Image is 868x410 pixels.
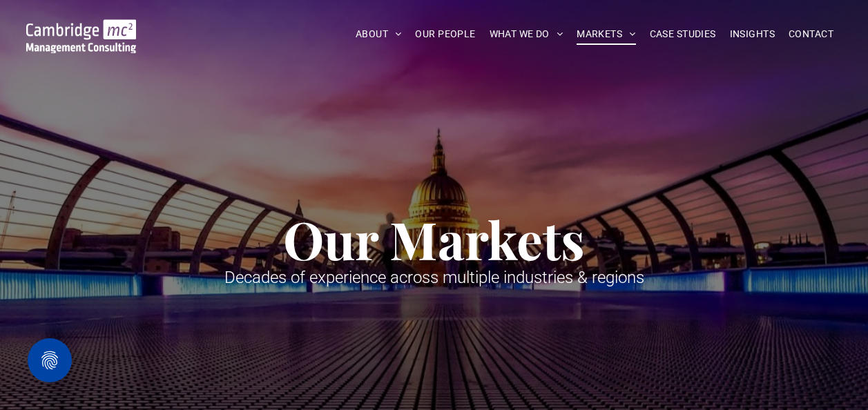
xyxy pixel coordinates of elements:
a: CASE STUDIES [643,23,723,45]
span: Decades of experience across multiple industries & regions [224,268,644,287]
a: Your Business Transformed | Cambridge Management Consulting [26,21,137,36]
a: ABOUT [349,23,409,45]
a: CONTACT [782,23,840,45]
img: Go to Homepage [26,19,137,53]
a: MARKETS [570,23,642,45]
a: INSIGHTS [723,23,782,45]
a: OUR PEOPLE [408,23,482,45]
span: Our Markets [283,204,585,273]
a: WHAT WE DO [483,23,570,45]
